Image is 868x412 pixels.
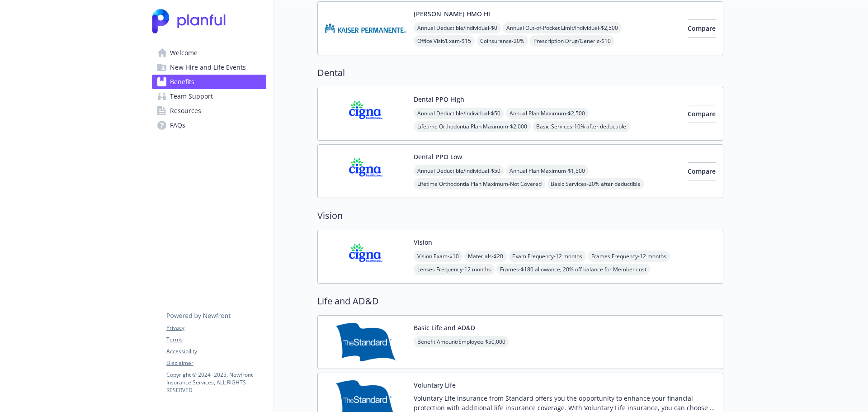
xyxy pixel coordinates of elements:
span: Benefits [170,75,194,89]
img: Kaiser Permanente Insurance Company carrier logo [325,9,406,47]
a: Team Support [152,89,266,104]
a: Disclaimer [166,359,266,367]
a: Benefits [152,75,266,89]
button: Dental PPO High [414,95,464,104]
span: Lifetime Orthodontia Plan Maximum - $2,000 [414,121,531,132]
img: CIGNA carrier logo [325,237,406,276]
h2: Vision [317,209,723,223]
span: Benefit Amount/Employee - $50,000 [414,336,509,347]
p: Copyright © 2024 - 2025 , Newfront Insurance Services, ALL RIGHTS RESERVED [166,371,266,394]
a: Welcome [152,46,266,60]
span: FAQs [170,118,185,133]
span: Team Support [170,89,213,104]
h2: Life and AD&D [317,294,723,308]
span: Annual Plan Maximum - $2,500 [506,108,589,119]
span: New Hire and Life Events [170,60,246,75]
span: Basic Services - 10% after deductible [533,121,630,132]
span: Materials - $20 [464,251,507,262]
span: Resources [170,104,201,118]
a: New Hire and Life Events [152,60,266,75]
span: Annual Out-of-Pocket Limit/Individual - $2,500 [503,22,622,33]
span: Vision Exam - $10 [414,251,462,262]
span: Prescription Drug/Generic - $10 [530,35,614,47]
span: Annual Deductible/Individual - $50 [414,108,504,119]
button: Voluntary Life [414,380,456,390]
button: Dental PPO Low [414,152,462,161]
span: Annual Deductible/Individual - $50 [414,165,504,176]
button: Compare [688,105,716,123]
span: Annual Plan Maximum - $1,500 [506,165,589,176]
a: Resources [152,104,266,118]
span: Lenses Frequency - 12 months [414,264,495,275]
a: Terms [166,336,266,344]
button: Vision [414,237,432,247]
span: Frames - $180 allowance; 20% off balance for Member cost [496,264,650,275]
span: Compare [688,109,716,118]
span: Frames Frequency - 12 months [588,251,670,262]
span: Compare [688,167,716,175]
a: Privacy [166,324,266,332]
h2: Dental [317,66,723,80]
button: Compare [688,162,716,180]
span: Welcome [170,46,198,60]
a: FAQs [152,118,266,133]
img: CIGNA carrier logo [325,95,406,133]
span: Coinsurance - 20% [476,35,528,47]
span: Compare [688,24,716,33]
span: Annual Deductible/Individual - $0 [414,22,501,33]
button: Compare [688,19,716,38]
span: Office Visit/Exam - $15 [414,35,475,47]
img: Standard Insurance Company carrier logo [325,323,406,361]
span: Exam Frequency - 12 months [509,251,586,262]
button: [PERSON_NAME] HMO HI [414,9,490,19]
span: Lifetime Orthodontia Plan Maximum - Not Covered [414,178,545,189]
button: Basic Life and AD&D [414,323,475,332]
img: CIGNA carrier logo [325,152,406,190]
span: Basic Services - 20% after deductible [547,178,644,189]
a: Accessibility [166,347,266,355]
